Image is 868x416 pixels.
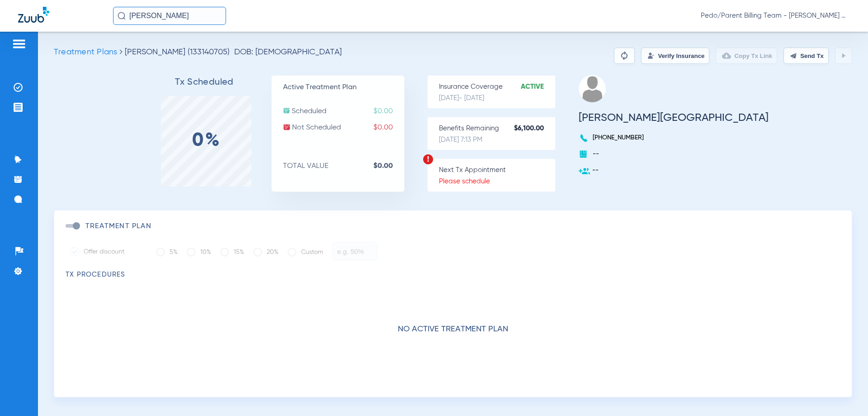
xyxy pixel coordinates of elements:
p: [DATE] 7:13 PM [439,135,555,144]
iframe: Chat Widget [823,373,868,416]
span: Pedo/Parent Billing Team - [PERSON_NAME] Mesa - Ortho | The Super Dentists [701,11,850,20]
p: TOTAL VALUE [283,162,404,171]
span: $0.00 [373,107,404,116]
img: Verify Insurance [647,52,655,59]
strong: $0.00 [373,162,404,171]
button: Verify Insurance [641,48,709,64]
img: scheduled.svg [283,107,290,114]
strong: Active [521,82,555,91]
label: Offer discount [70,247,142,256]
p: [DATE] - [DATE] [439,94,555,103]
p: Scheduled [283,107,404,116]
img: voice-call-b.svg [579,133,590,143]
h3: Tx Scheduled [138,78,271,87]
img: Zuub Logo [18,7,49,23]
span: DOB: [DEMOGRAPHIC_DATA] [234,48,342,57]
label: 5% [156,243,178,261]
div: No active treatment plan [66,279,840,392]
p: Benefits Remaining [439,124,555,133]
input: Search for patients [113,7,226,25]
img: play.svg [840,52,847,59]
h3: Treatment Plan [85,222,151,231]
img: hamburger-icon [12,38,26,49]
label: 0% [192,136,221,145]
p: Insurance Coverage [439,82,555,91]
h3: TX Procedures [66,270,840,279]
span: $0.00 [373,123,404,132]
label: 15% [220,243,244,261]
p: Next Tx Appointment [439,166,555,175]
label: 20% [253,243,278,261]
img: send.svg [790,52,797,59]
img: Search Icon [118,12,126,20]
span: [PERSON_NAME] (133140705) [125,48,230,56]
img: add-user.svg [579,166,590,177]
p: -- [579,166,769,175]
p: Active Treatment Plan [283,83,404,92]
p: Not Scheduled [283,123,404,132]
p: Please schedule [439,177,555,186]
img: profile.png [579,75,606,102]
h3: [PERSON_NAME][GEOGRAPHIC_DATA] [579,113,769,122]
button: Send Tx [783,48,829,64]
p: [PHONE_NUMBER] [579,133,769,142]
strong: $6,100.00 [514,124,555,133]
img: link-copy.png [722,51,731,60]
img: warning.svg [423,154,434,165]
p: -- [579,149,769,158]
img: not-scheduled.svg [283,123,291,131]
input: e.g. 50% [332,242,377,260]
label: 10% [187,243,211,261]
img: book.svg [579,149,588,158]
label: Custom [288,243,323,261]
button: Copy Tx Link [716,48,777,64]
img: Reparse [619,50,630,61]
span: Treatment Plans [54,48,117,56]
